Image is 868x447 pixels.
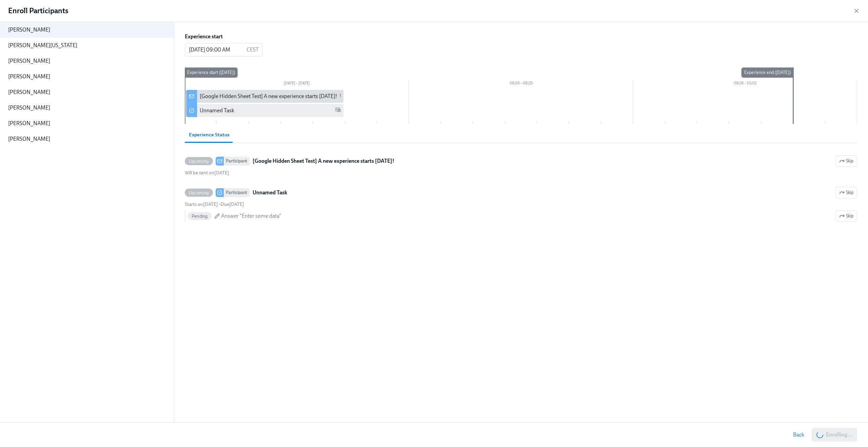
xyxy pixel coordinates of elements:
p: [PERSON_NAME] [8,89,50,96]
span: Upcoming [185,159,213,164]
p: [PERSON_NAME] [8,26,50,34]
h4: Enroll Participants [8,6,68,16]
p: [PERSON_NAME][US_STATE] [8,42,77,49]
span: Skip [839,213,853,219]
div: [Google Hidden Sheet Test] A new experience starts [DATE]! [200,93,337,100]
label: Experience start [185,33,223,40]
p: [PERSON_NAME] [8,73,50,80]
p: CEST [246,46,259,54]
span: Answer "Enter some data" [221,212,281,220]
div: Experience end ([DATE]) [742,67,793,78]
div: 09/19 – 09/25 [409,80,633,89]
span: Skip [839,189,853,196]
p: [PERSON_NAME] [8,57,50,65]
button: UpcomingParticipantUnnamed TaskStarts on[DATE] •Due[DATE] PendingAnswer "Enter some data"Skip [835,187,857,198]
div: 09/26 – 10/02 [633,80,857,89]
p: [PERSON_NAME] [8,104,50,112]
span: Work Email [335,107,341,115]
span: Skip [839,158,853,164]
p: [PERSON_NAME] [8,120,50,127]
span: Friday, September 12th 2025, 9:00 am [185,170,229,176]
span: Work Email [340,93,345,100]
span: Pending [188,214,212,219]
span: Back [793,431,804,438]
span: Experience Status [189,131,230,139]
p: [PERSON_NAME] [8,135,50,143]
button: UpcomingParticipant[Google Hidden Sheet Test] A new experience starts [DATE]!Will be sent on[DATE] [835,155,857,167]
span: Friday, September 12th 2025, 9:00 am [185,201,218,207]
button: UpcomingParticipantUnnamed TaskSkipStarts on[DATE] •Due[DATE] PendingAnswer "Enter some data" [835,210,857,222]
strong: [Google Hidden Sheet Test] A new experience starts [DATE]! [253,157,394,165]
span: Upcoming [185,190,213,195]
strong: Unnamed Task [253,189,287,197]
div: [DATE] – [DATE] [185,80,409,89]
span: Wednesday, September 17th 2025, 9:00 am [221,201,244,207]
div: Participant [224,188,250,197]
div: Experience start ([DATE]) [184,67,238,78]
button: Back [788,428,809,442]
div: • [185,201,244,208]
div: Participant [224,157,250,166]
div: Unnamed Task [200,107,234,114]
